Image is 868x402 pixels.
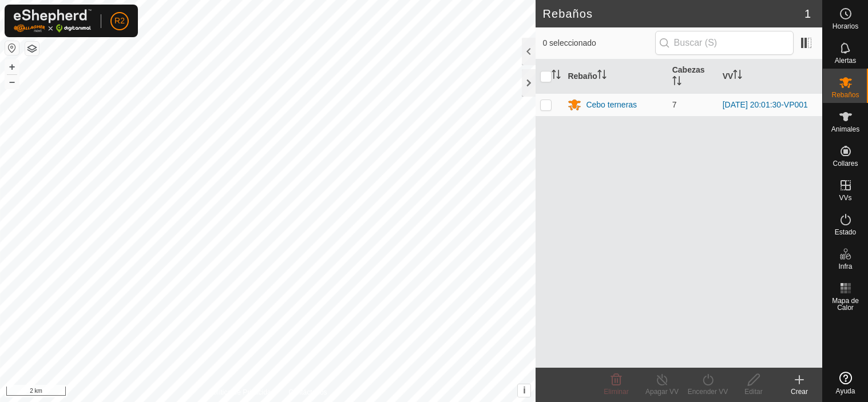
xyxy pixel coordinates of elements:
div: Cebo terneras [586,99,637,111]
a: Política de Privacidad [209,387,275,397]
button: – [5,75,19,89]
span: R2 [114,15,125,27]
span: Alertas [835,57,856,64]
a: [DATE] 20:01:30-VP001 [723,100,808,109]
span: Infra [838,263,852,270]
p-sorticon: Activar para ordenar [552,71,561,81]
span: Horarios [833,23,858,30]
th: Cabezas [668,59,718,94]
span: 0 seleccionado [542,37,655,49]
div: Encender VV [685,387,731,397]
span: Ayuda [836,388,855,395]
span: Estado [835,229,856,236]
input: Buscar (S) [655,31,794,55]
th: Rebaño [563,59,667,94]
button: Restablecer Mapa [5,41,19,55]
div: Crear [776,387,822,397]
img: Logo Gallagher [14,9,92,33]
p-sorticon: Activar para ordenar [597,71,607,81]
p-sorticon: Activar para ordenar [672,78,681,87]
a: Ayuda [823,367,868,399]
span: 7 [672,100,677,109]
div: Apagar VV [639,387,685,397]
span: Mapa de Calor [826,297,865,311]
span: i [523,385,525,395]
button: Capas del Mapa [25,42,39,55]
span: VVs [839,194,851,201]
span: 1 [804,5,811,22]
span: Eliminar [604,388,628,396]
th: VV [718,59,822,94]
button: i [518,384,530,397]
span: Rebaños [831,91,859,98]
button: + [5,60,19,74]
div: Editar [731,387,776,397]
p-sorticon: Activar para ordenar [733,71,742,81]
a: Contáctenos [288,387,327,397]
h2: Rebaños [542,7,804,21]
span: Collares [833,160,858,167]
span: Animales [831,126,859,133]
